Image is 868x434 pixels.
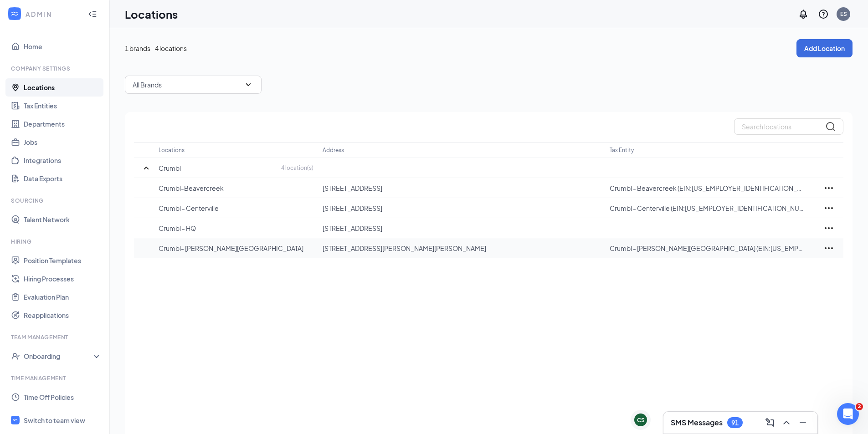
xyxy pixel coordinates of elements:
[24,151,102,169] a: Integrations
[159,146,185,154] p: Locations
[11,333,100,341] div: Team Management
[323,184,601,193] p: [STREET_ADDRESS]
[26,10,80,19] div: ADMIN
[781,417,792,428] svg: ChevronUp
[823,223,834,234] svg: Ellipses
[24,251,102,270] a: Position Templates
[159,184,313,193] p: Crumbl-Beavercreek
[323,244,601,253] p: [STREET_ADDRESS][PERSON_NAME][PERSON_NAME]
[24,306,102,324] a: Reapplications
[24,210,102,229] a: Talent Network
[24,288,102,306] a: Evaluation Plan
[155,43,187,53] span: 4 locations
[11,238,100,245] div: Hiring
[856,403,863,410] span: 2
[159,163,181,173] p: Crumbl
[796,415,810,430] button: Minimize
[10,9,19,18] svg: WorkstreamLogo
[24,388,102,406] a: Time Off Policies
[133,80,162,89] p: All Brands
[12,417,18,423] svg: WorkstreamLogo
[825,121,836,132] svg: MagnifyingGlass
[610,244,806,253] p: Crumbl - [PERSON_NAME][GEOGRAPHIC_DATA] (EIN:[US_EMPLOYER_IDENTIFICATION_NUMBER])
[323,224,601,233] p: [STREET_ADDRESS]
[671,418,723,428] h3: SMS Messages
[24,78,102,97] a: Locations
[11,197,100,204] div: Sourcing
[281,164,313,172] p: 4 location(s)
[837,403,859,425] iframe: Intercom live chat
[610,146,634,154] p: Tax Entity
[823,183,834,194] svg: Ellipses
[798,9,809,20] svg: Notifications
[24,133,102,151] a: Jobs
[11,352,20,361] svg: UserCheck
[11,374,100,382] div: Time Management
[88,10,97,19] svg: Collapse
[823,243,834,254] svg: Ellipses
[637,416,645,424] div: CS
[24,270,102,288] a: Hiring Processes
[734,118,843,135] input: Search locations
[11,65,100,72] div: Company Settings
[840,10,847,18] div: ES
[24,352,94,361] div: Onboarding
[779,415,794,430] button: ChevronUp
[797,417,808,428] svg: Minimize
[24,115,102,133] a: Departments
[610,184,806,193] p: Crumbl - Beavercreek (EIN:[US_EMPLOYER_IDENTIFICATION_NUMBER])
[763,415,777,430] button: ComposeMessage
[243,79,254,90] svg: SmallChevronDown
[24,169,102,188] a: Data Exports
[24,416,85,425] div: Switch to team view
[125,6,178,22] h1: Locations
[823,203,834,214] svg: Ellipses
[159,204,313,213] p: Crumbl - Centerville
[610,204,806,213] p: Crumbl - Centerville (EIN:[US_EMPLOYER_IDENTIFICATION_NUMBER])
[323,204,601,213] p: [STREET_ADDRESS]
[24,37,102,56] a: Home
[159,224,313,233] p: Crumbl - HQ
[796,39,853,57] button: Add Location
[141,163,152,174] svg: SmallChevronUp
[818,9,829,20] svg: QuestionInfo
[159,244,313,253] p: Crumbl- [PERSON_NAME][GEOGRAPHIC_DATA]
[323,146,344,154] p: Address
[24,97,102,115] a: Tax Entities
[731,419,739,427] div: 91
[125,43,150,53] span: 1 brands
[765,417,776,428] svg: ComposeMessage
